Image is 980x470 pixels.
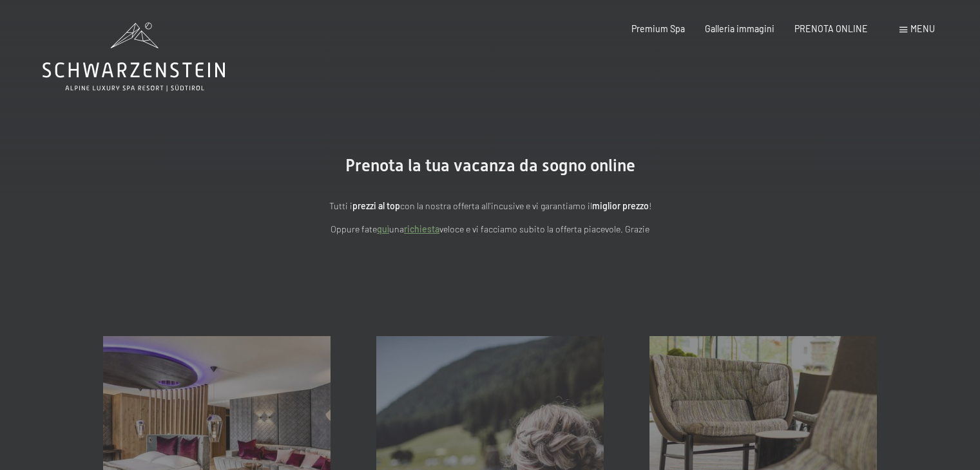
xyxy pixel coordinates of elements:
[207,199,774,214] p: Tutti i con la nostra offerta all'incusive e vi garantiamo il !
[207,222,774,237] p: Oppure fate una veloce e vi facciamo subito la offerta piacevole. Grazie
[794,23,868,34] a: PRENOTA ONLINE
[352,200,400,211] strong: prezzi al top
[910,23,935,34] span: Menu
[631,23,685,34] a: Premium Spa
[345,156,635,175] span: Prenota la tua vacanza da sogno online
[377,223,389,234] a: quì
[592,200,649,211] strong: miglior prezzo
[404,223,439,234] a: richiesta
[705,23,774,34] a: Galleria immagini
